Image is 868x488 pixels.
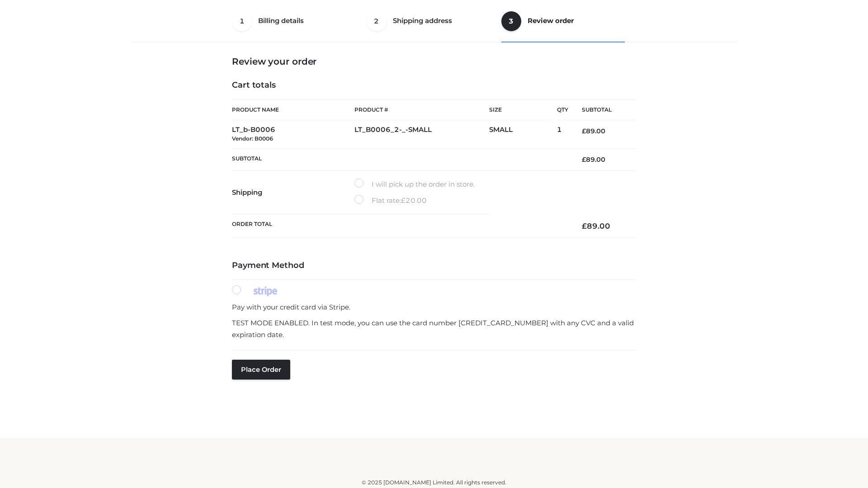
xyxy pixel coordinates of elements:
th: Size [489,100,552,120]
th: Qty [557,99,568,120]
td: LT_B0006_2-_-SMALL [354,120,489,149]
th: Subtotal [232,148,568,170]
th: Subtotal [568,100,636,120]
bdi: 20.00 [401,196,427,205]
h4: Payment Method [232,261,636,271]
h3: Review your order [232,56,636,67]
span: £ [582,127,586,135]
p: TEST MODE ENABLED. In test mode, you can use the card number [CREDIT_CARD_NUMBER] with any CVC an... [232,317,636,340]
td: SMALL [489,120,557,149]
span: £ [401,196,406,205]
p: Pay with your credit card via Stripe. [232,301,636,313]
button: Place order [232,360,290,380]
small: Vendor: B0006 [232,135,273,142]
label: Flat rate: [354,195,427,206]
bdi: 89.00 [582,221,610,230]
div: © 2025 [DOMAIN_NAME] Limited. All rights reserved. [134,478,734,487]
bdi: 89.00 [582,127,605,135]
th: Order Total [232,214,568,238]
h4: Cart totals [232,80,636,90]
td: 1 [557,120,568,149]
th: Product Name [232,99,354,120]
span: £ [582,221,587,230]
td: LT_b-B0006 [232,120,354,149]
bdi: 89.00 [582,155,605,164]
th: Product # [354,99,489,120]
span: £ [582,155,586,164]
label: I will pick up the order in store. [354,178,475,190]
th: Shipping [232,171,354,214]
